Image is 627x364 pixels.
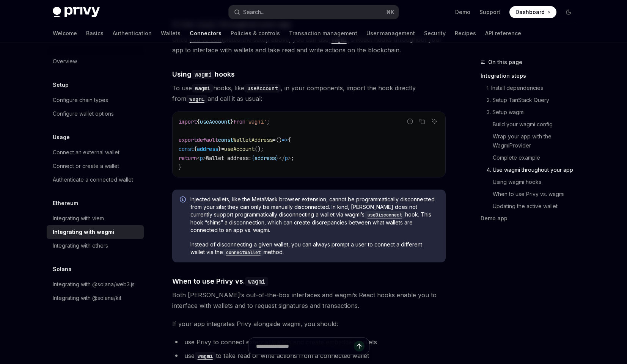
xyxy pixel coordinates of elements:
a: Integrating with wagmi [47,225,144,239]
img: dark logo [53,7,100,17]
span: p [285,155,288,162]
span: () [276,136,282,143]
div: Search... [243,8,264,17]
code: wagmi [192,70,215,79]
span: => [282,136,288,143]
a: Integrating with ethers [47,239,144,253]
span: from [233,118,245,125]
a: Policies & controls [231,24,280,42]
h5: Usage [53,133,70,142]
div: Authenticate a connected wallet [53,175,133,184]
span: { [251,155,255,162]
div: Configure chain types [53,96,108,105]
span: import [179,118,197,125]
button: Send message [354,341,365,351]
a: wagmi [192,84,213,92]
div: Integrating with wagmi [53,227,114,237]
a: Basics [86,24,104,42]
a: 1. Install dependencies [481,82,581,94]
span: If your app integrates Privy alongside wagmi, you should: [172,318,446,329]
a: Security [424,24,446,42]
span: On this page [488,58,522,67]
a: Build your wagmi config [481,118,581,130]
a: Wallets [161,24,181,42]
span: = [221,146,224,152]
div: Connect or create a wallet [53,162,119,171]
span: useAccount [224,146,255,152]
h5: Solana [53,265,72,274]
button: Report incorrect code [405,116,415,126]
code: wagmi [192,84,213,93]
a: Updating the active wallet [481,200,581,212]
span: { [197,118,200,125]
div: Integrating with viem [53,214,104,223]
a: Demo app [481,212,581,224]
code: connectWallet [223,249,264,256]
button: Open search [229,5,399,19]
span: < [197,155,200,162]
code: useDisconnect [365,211,405,219]
a: Connect an external wallet [47,146,144,159]
div: Configure wallet options [53,109,114,118]
a: Transaction management [289,24,357,42]
span: > [288,155,291,162]
span: default [197,136,218,143]
button: Ask AI [429,116,439,126]
a: wagmi [328,36,350,43]
a: Complete example [481,152,581,164]
a: Connectors [190,24,222,42]
a: Integration steps [481,70,581,82]
span: const [179,146,194,152]
span: To use hooks, like , in your components, import the hook directly from and call it as usual: [172,83,446,104]
div: Integrating with ethers [53,241,108,250]
div: Integrating with @solana/web3.js [53,280,135,289]
a: 2. Setup TanStack Query [481,94,581,106]
a: 3. Setup wagmi [481,106,581,118]
span: { [194,146,197,152]
button: Copy the contents from the code block [417,116,427,126]
a: connectWallet [223,249,264,255]
button: Toggle dark mode [563,6,575,18]
a: 4. Use wagmi throughout your app [481,164,581,176]
span: = [273,136,276,143]
a: Using wagmi hooks [481,176,581,188]
span: (); [255,146,264,152]
span: When to use Privy vs. [172,276,268,286]
span: address [255,155,276,162]
span: > [203,155,206,162]
span: </ [279,155,285,162]
span: { [288,136,291,143]
span: useAccount [200,118,230,125]
span: } [276,155,279,162]
div: Overview [53,57,77,66]
div: Connect an external wallet [53,148,119,157]
a: Integrating with @solana/kit [47,291,144,305]
a: Configure chain types [47,93,144,107]
span: export [179,136,197,143]
span: ; [291,155,294,162]
a: Dashboard [509,6,556,18]
a: Overview [47,55,144,68]
a: Support [479,8,500,16]
span: Both [PERSON_NAME]’s out-of-the-box interfaces and wagmi’s React hooks enable you to interface wi... [172,290,446,311]
span: Once you’ve completed the setup above, you can use ’s React hooks throughout your app to interfac... [172,34,446,55]
svg: Info [180,196,187,204]
span: Dashboard [515,8,545,16]
a: wagmi [186,95,207,102]
a: Connect or create a wallet [47,159,144,173]
code: useAccount [244,84,281,93]
a: User management [366,24,415,42]
span: } [218,146,221,152]
a: Welcome [53,24,77,42]
span: return [179,155,197,162]
h5: Ethereum [53,199,78,208]
span: const [218,136,233,143]
a: Recipes [455,24,476,42]
span: Using hooks [172,69,235,79]
h5: Setup [53,80,69,89]
a: useAccount [244,84,281,92]
a: Authenticate a connected wallet [47,173,144,187]
code: wagmi [186,95,207,103]
a: When to use Privy vs. wagmi [481,188,581,200]
span: p [200,155,203,162]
